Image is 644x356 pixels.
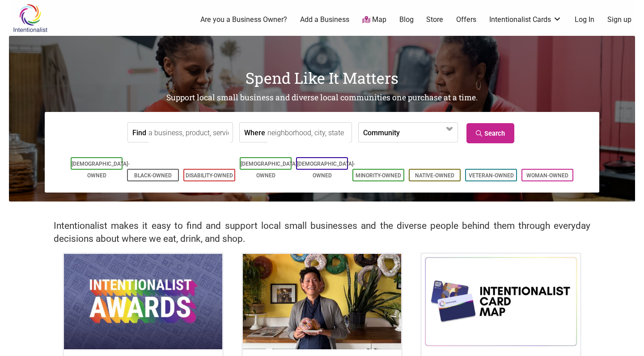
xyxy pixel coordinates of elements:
img: Intentionalist Awards [64,254,222,349]
h1: Spend Like It Matters [9,67,635,89]
img: Intentionalist Card Map [422,254,580,349]
a: Intentionalist Cards [489,15,562,25]
h2: Support local small business and diverse local communities one purchase at a time. [9,92,635,103]
a: Black-Owned [134,172,172,179]
a: Store [426,15,443,25]
a: Log In [575,15,594,25]
a: [DEMOGRAPHIC_DATA]-Owned [72,161,130,179]
img: King Donuts - Hong Chhuor [243,254,401,349]
a: Woman-Owned [526,172,568,179]
a: Are you a Business Owner? [200,15,287,25]
input: a business, product, service [148,123,230,143]
a: [DEMOGRAPHIC_DATA]-Owned [241,161,299,179]
input: neighborhood, city, state [267,123,349,143]
label: Find [132,123,146,142]
a: Blog [399,15,414,25]
a: Native-Owned [415,172,454,179]
a: Veteran-Owned [469,172,514,179]
a: [DEMOGRAPHIC_DATA]-Owned [297,161,355,179]
a: Sign up [607,15,631,25]
a: Disability-Owned [186,172,233,179]
h2: Intentionalist makes it easy to find and support local small businesses and the diverse people be... [54,219,590,245]
a: Offers [456,15,476,25]
img: Intentionalist [9,4,51,33]
a: Map [362,15,386,25]
a: Add a Business [300,15,349,25]
label: Where [244,123,265,142]
label: Community [363,123,400,142]
a: Minority-Owned [356,172,401,179]
a: Search [466,123,514,143]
